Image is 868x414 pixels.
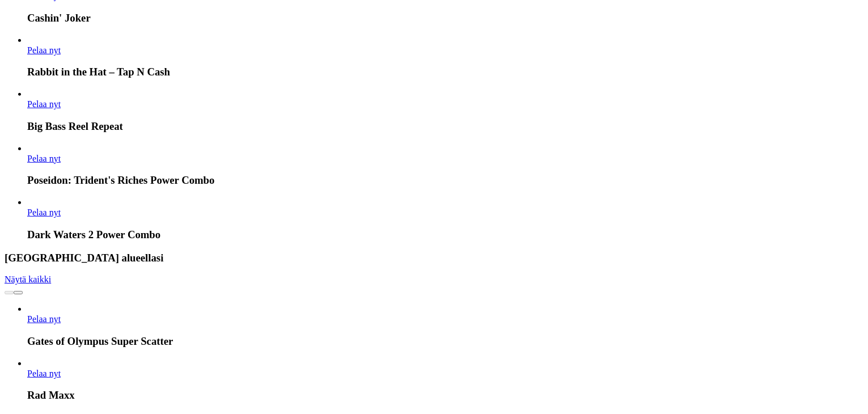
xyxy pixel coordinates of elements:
a: Rabbit in the Hat – Tap N Cash [27,45,61,55]
span: Pelaa nyt [27,314,61,324]
a: Näytä kaikki [5,274,51,284]
a: Gates of Olympus Super Scatter [27,314,61,324]
article: Rad Maxx [27,358,863,402]
article: Gates of Olympus Super Scatter [27,304,863,348]
article: Rabbit in the Hat – Tap N Cash [27,35,863,79]
span: Pelaa nyt [27,45,61,55]
h3: Gates of Olympus Super Scatter [27,335,863,348]
span: Pelaa nyt [27,208,61,217]
a: Poseidon: Trident's Riches Power Combo [27,154,61,163]
a: Rad Maxx [27,369,61,378]
span: Pelaa nyt [27,99,61,109]
button: next slide [14,291,23,294]
h3: Rabbit in the Hat – Tap N Cash [27,66,863,78]
h3: Cashin' Joker [27,12,863,24]
article: Poseidon: Trident's Riches Power Combo [27,143,863,187]
h3: Big Bass Reel Repeat [27,120,863,133]
span: Pelaa nyt [27,369,61,378]
article: Big Bass Reel Repeat [27,89,863,133]
h3: [GEOGRAPHIC_DATA] alueellasi [5,252,863,264]
article: Dark Waters 2 Power Combo [27,197,863,241]
a: Dark Waters 2 Power Combo [27,208,61,217]
a: Big Bass Reel Repeat [27,99,61,109]
h3: Dark Waters 2 Power Combo [27,229,863,241]
button: prev slide [5,291,14,294]
h3: Rad Maxx [27,389,863,402]
span: Pelaa nyt [27,154,61,163]
h3: Poseidon: Trident's Riches Power Combo [27,174,863,187]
